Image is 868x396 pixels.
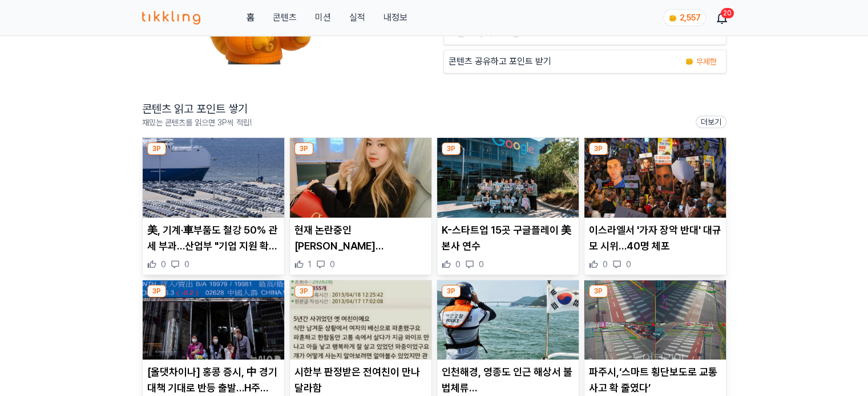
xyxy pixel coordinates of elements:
[272,11,296,25] a: 콘텐츠
[442,285,461,297] div: 3P
[696,56,717,67] span: 무제한
[308,259,312,270] span: 1
[290,138,431,218] img: 현재 논란중인 박민정 장례식인스타 사진 ㄷㄷㄷ.JPG
[294,142,313,155] div: 3P
[147,364,280,396] p: [올댓차이나] 홍콩 증시, 中 경기대책 기대로 반등 출발…H주 0.49%↑
[437,137,579,275] div: 3P K-스타트업 15곳 구글플레이 美 본사 연수 K-스타트업 15곳 구글플레이 美 본사 연수 0 0
[626,259,631,270] span: 0
[589,222,721,254] p: 이스라엘서 '가자 장악 반대' 대규모 시위…40명 체포
[603,259,608,270] span: 0
[290,280,431,360] img: 시한부 판정받은 전여친이 만나달라함
[147,142,166,155] div: 3P
[680,13,701,22] span: 2,557
[142,101,252,117] h2: 콘텐츠 읽고 포인트 쌓기
[246,11,254,25] a: 홈
[663,9,704,26] a: coin 2,557
[668,14,677,23] img: coin
[589,142,608,155] div: 3P
[584,138,726,218] img: 이스라엘서 '가자 장악 반대' 대규모 시위…40명 체포
[147,285,166,297] div: 3P
[443,50,726,74] a: 콘텐츠 공유하고 포인트 받기 coin 무제한
[294,222,427,254] p: 현재 논란중인 [PERSON_NAME] [PERSON_NAME]인[PERSON_NAME] [PERSON_NAME] ㄷㄷㄷ.JPG
[589,364,721,396] p: 파주시,‘스마트 횡단보도로 교통사고 확 줄였다’
[437,280,579,360] img: 인천해경, 영종도 인근 해상서 불법체류 외국인 선원 2명 검거
[437,138,579,218] img: K-스타트업 15곳 구글플레이 美 본사 연수
[289,137,432,275] div: 3P 현재 논란중인 박민정 장례식인스타 사진 ㄷㄷㄷ.JPG 현재 논란중인 [PERSON_NAME] [PERSON_NAME]인[PERSON_NAME] [PERSON_NAME] ...
[721,8,734,18] div: 20
[455,259,461,270] span: 0
[584,280,726,360] img: 파주시,‘스마트 횡단보도로 교통사고 확 줄였다’
[479,259,484,270] span: 0
[143,280,284,360] img: [올댓차이나] 홍콩 증시, 中 경기대책 기대로 반등 출발…H주 0.49%↑
[449,55,551,68] p: 콘텐츠 공유하고 포인트 받기
[142,11,201,25] img: 티끌링
[685,57,694,66] img: coin
[143,138,284,218] img: 美, 기계·車부품도 철강 50% 관세 부과…산업부 "기업 지원 확대"
[584,137,726,275] div: 3P 이스라엘서 '가자 장악 반대' 대규모 시위…40명 체포 이스라엘서 '가자 장악 반대' 대규모 시위…40명 체포 0 0
[589,285,608,297] div: 3P
[349,11,365,25] a: 실적
[314,11,330,25] button: 미션
[294,364,427,396] p: 시한부 판정받은 전여친이 만나달라함
[142,137,285,275] div: 3P 美, 기계·車부품도 철강 50% 관세 부과…산업부 "기업 지원 확대" 美, 기계·車부품도 철강 50% 관세 부과…산업부 "기업 지원 확대" 0 0
[147,222,280,254] p: 美, 기계·車부품도 철강 50% 관세 부과…산업부 "기업 지원 확대"
[330,259,335,270] span: 0
[717,11,726,25] a: 20
[161,259,166,270] span: 0
[184,259,189,270] span: 0
[383,11,407,25] a: 내정보
[442,364,574,396] p: 인천해경, 영종도 인근 해상서 불법체류 [DEMOGRAPHIC_DATA] 선원 2명 검거
[442,142,461,155] div: 3P
[696,116,726,128] a: 더보기
[294,285,313,297] div: 3P
[142,117,252,128] p: 재밌는 콘텐츠를 읽으면 3P씩 적립!
[442,222,574,254] p: K-스타트업 15곳 구글플레이 美 본사 연수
